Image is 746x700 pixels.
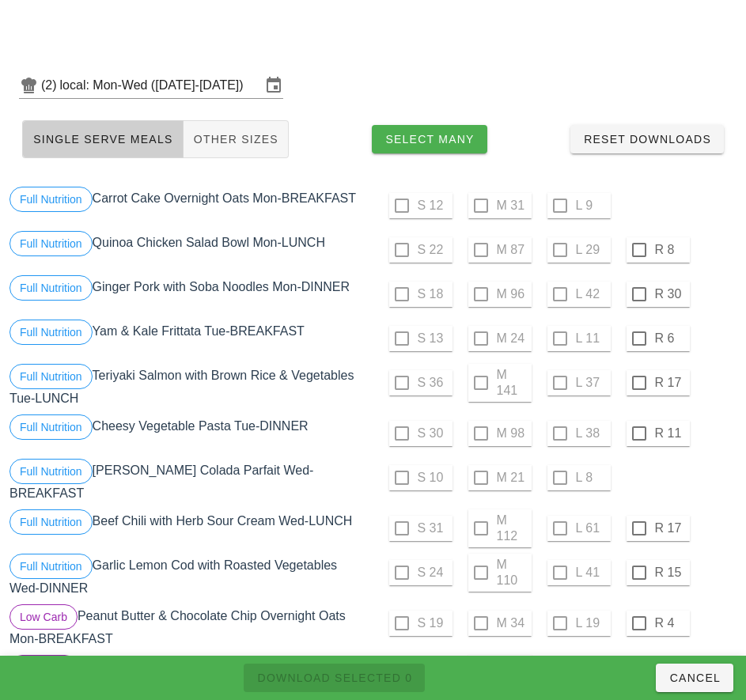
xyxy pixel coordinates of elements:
[20,232,82,255] span: Full Nutrition
[6,184,373,228] div: Carrot Cake Overnight Oats Mon-BREAKFAST
[6,506,373,551] div: Beef Chili with Herb Sour Cream Wed-LUNCH
[655,565,687,581] label: R 15
[6,652,373,696] div: Curried Cod on Rice with Herb Yogurt Mon-LUNCH
[193,133,278,146] span: Other Sizes
[656,664,733,692] button: Cancel
[668,672,721,684] span: Cancel
[20,460,82,483] span: Full Nutrition
[6,316,373,361] div: Yam & Kale Frittata Tue-BREAKFAST
[20,187,82,211] span: Full Nutrition
[6,411,373,456] div: Cheesy Vegetable Pasta Tue-DINNER
[6,551,373,601] div: Garlic Lemon Cod with Roasted Vegetables Wed-DINNER
[655,286,687,302] label: R 30
[6,361,373,411] div: Teriyaki Salmon with Brown Rice & Vegetables Tue-LUNCH
[570,125,724,153] button: Reset Downloads
[655,520,687,536] label: R 17
[20,510,82,534] span: Full Nutrition
[20,605,67,629] span: Low Carb
[41,78,60,93] div: (2)
[20,554,82,578] span: Full Nutrition
[184,120,289,158] button: Other Sizes
[372,125,487,153] button: Select Many
[20,365,82,388] span: Full Nutrition
[655,242,687,258] label: R 8
[6,272,373,316] div: Ginger Pork with Soba Noodles Mon-DINNER
[583,133,711,146] span: Reset Downloads
[20,276,82,300] span: Full Nutrition
[655,331,687,346] label: R 6
[384,133,475,146] span: Select Many
[655,375,687,391] label: R 17
[655,426,687,441] label: R 11
[22,120,184,158] button: Single Serve Meals
[6,228,373,272] div: Quinoa Chicken Salad Bowl Mon-LUNCH
[20,320,82,344] span: Full Nutrition
[20,415,82,439] span: Full Nutrition
[32,133,173,146] span: Single Serve Meals
[6,601,373,652] div: Peanut Butter & Chocolate Chip Overnight Oats Mon-BREAKFAST
[6,456,373,506] div: [PERSON_NAME] Colada Parfait Wed-BREAKFAST
[655,615,687,631] label: R 4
